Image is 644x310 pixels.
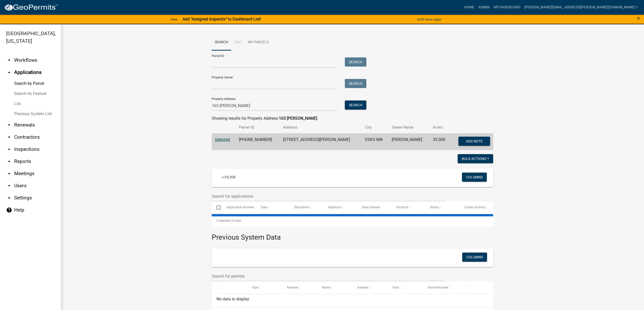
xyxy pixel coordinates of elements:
[247,281,282,294] datatable-header-cell: Type
[352,281,388,294] datatable-header-cell: Address
[183,17,261,22] strong: Add "Assigned Inspector" to Dashboard List!
[217,219,232,222] span: 0 selected /
[212,191,445,201] input: Search for applications
[212,34,231,51] a: Search
[218,173,240,182] a: + Filter
[464,205,485,209] span: Current Activity
[279,116,317,121] strong: 165 [PERSON_NAME]
[392,286,399,289] span: Date
[289,201,323,214] datatable-header-cell: Description
[252,286,258,289] span: Type
[637,15,640,22] span: ×
[462,173,487,182] button: Columns
[215,137,230,142] a: Selected
[280,121,362,133] th: Address
[345,79,366,88] button: Search
[388,281,423,294] datatable-header-cell: Date
[389,121,430,133] th: Owner Name
[6,146,12,152] i: arrow_drop_down
[458,137,490,146] button: Add Note
[522,3,640,12] a: [PERSON_NAME][EMAIL_ADDRESS][PERSON_NAME][DOMAIN_NAME]
[6,134,12,140] i: arrow_drop_down
[396,205,408,209] span: Parcel ID
[317,281,352,294] datatable-header-cell: Name
[212,214,493,227] div: 0 total
[212,227,493,243] h3: Previous System Data
[357,286,368,289] span: Address
[245,34,272,51] a: My Parcels
[282,281,317,294] datatable-header-cell: Number
[492,3,522,12] a: My Dashboard
[462,3,476,12] a: Home
[345,57,366,67] button: Search
[221,201,255,214] datatable-header-cell: Application Number
[212,294,493,307] div: No data to display
[260,205,267,209] span: Type
[236,121,280,133] th: Parcel ID
[430,133,451,150] td: 35.000
[357,201,391,214] datatable-header-cell: Date Created
[389,133,430,150] td: [PERSON_NAME]
[462,253,487,262] button: Columns
[362,121,389,133] th: City
[6,69,12,75] i: arrow_drop_up
[212,115,493,121] div: Showing results for Property Address:
[212,201,221,214] datatable-header-cell: Select
[430,121,451,133] th: Acres
[428,286,448,289] span: Parcel Number
[226,205,254,209] span: Application Number
[168,15,180,24] a: View
[466,139,482,143] span: Add Note
[6,57,12,63] i: arrow_drop_down
[280,133,362,150] td: [STREET_ADDRESS][PERSON_NAME]
[287,286,298,289] span: Number
[425,201,459,214] datatable-header-cell: Status
[6,158,12,164] i: arrow_drop_down
[391,201,425,214] datatable-header-cell: Parcel ID
[6,207,12,213] i: help
[415,15,443,24] button: Don't show again
[6,122,12,128] i: arrow_drop_down
[345,100,366,110] button: Search
[212,271,445,281] input: Search for permits
[362,133,389,150] td: ESKO MN
[328,205,341,209] span: Applicant
[476,3,492,12] a: Admin
[6,171,12,177] i: arrow_drop_down
[294,205,310,209] span: Description
[6,183,12,189] i: arrow_drop_down
[423,281,458,294] datatable-header-cell: Parcel Number
[322,286,330,289] span: Name
[458,154,493,163] button: Bulk Actions
[362,205,380,209] span: Date Created
[6,195,12,201] i: arrow_drop_down
[430,205,439,209] span: Status
[637,15,640,21] button: Close
[236,133,280,150] td: [PHONE_NUMBER]
[459,201,493,214] datatable-header-cell: Current Activity
[323,201,357,214] datatable-header-cell: Applicant
[255,201,289,214] datatable-header-cell: Type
